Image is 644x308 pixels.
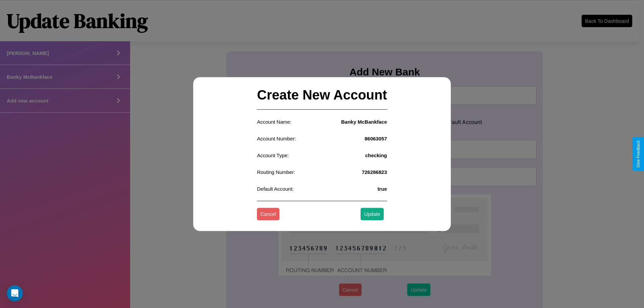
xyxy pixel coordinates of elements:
h4: true [377,186,387,192]
h4: checking [365,152,387,158]
h4: 726286823 [362,169,387,175]
h2: Create New Account [257,81,387,110]
h4: Banky McBankface [341,119,387,125]
div: Give Feedback [636,140,641,168]
button: Cancel [257,208,279,221]
p: Account Name: [257,117,291,126]
p: Account Number: [257,134,296,143]
h4: 86063057 [365,136,387,141]
p: Default Account: [257,184,293,193]
button: Update [361,208,383,221]
p: Account Type: [257,151,289,160]
p: Routing Number: [257,168,295,177]
div: Open Intercom Messenger [7,285,23,301]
